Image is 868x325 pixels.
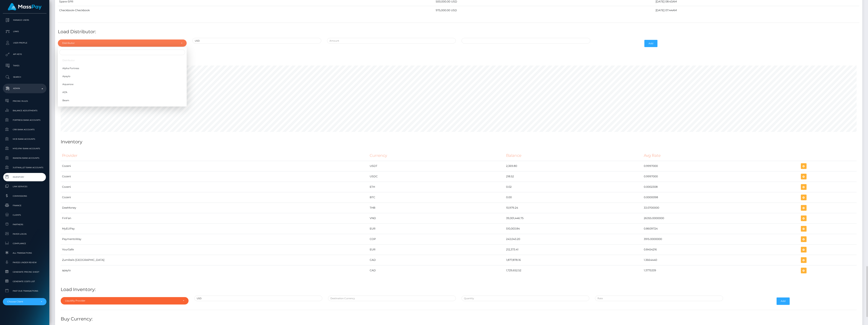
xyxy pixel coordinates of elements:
h4: Monthly volume [61,54,857,60]
td: 0.8609724 [642,223,800,234]
td: USDT [368,161,505,171]
td: 0.9997000 [642,171,800,182]
td: 26355.0000000 [642,213,800,223]
td: 0.0002308 [642,182,800,192]
a: Manage Users [3,15,46,25]
button: Liquidity Provider [61,297,189,304]
a: Admin [3,84,46,93]
a: Generate Pricing Sheet [3,268,46,276]
td: 10,979.24 [505,203,642,213]
span: Payees under Review [4,260,45,265]
td: 212,373.41 [505,244,642,255]
span: Balance Adjustments [4,108,45,113]
a: All Transactions [3,249,46,257]
td: 243,043.20 [505,234,642,244]
td: COP [368,234,505,244]
a: Links [3,27,46,36]
td: Cozeni [61,161,368,171]
input: Amount [327,38,456,43]
div: Distributor [62,42,178,45]
h4: Buy Currency: [61,316,857,322]
span: Pricing Rules [4,99,45,103]
td: CAD [368,265,505,276]
th: Currency [368,150,505,161]
td: 2,369.80 [505,161,642,171]
td: 39,001,446.75 [505,213,642,223]
span: Link Services [4,184,45,189]
td: USDC [368,171,505,182]
a: Pricing Rules [3,97,46,105]
a: MyEUPay Bank Accounts [3,144,46,153]
span: Finance [4,203,45,208]
span: Past Due Transactions [4,289,45,293]
td: 0.00 [505,192,642,203]
a: Generate Costs List [3,277,46,286]
button: Choose Client [3,298,46,305]
span: AZA [62,91,67,94]
td: DeeMoney [61,203,368,213]
a: Finance [3,201,46,210]
h4: Load Inventory: [61,286,857,293]
span: CRB Bank Accounts [4,127,45,132]
span: MyEUPay Bank Accounts [4,146,45,151]
span: Alpha Fortress [62,67,79,70]
img: MassPay Logo [8,3,42,10]
td: CAD [368,255,505,265]
a: Partners [3,220,46,229]
button: Distributor [58,39,187,47]
p: Manage Users [4,17,45,23]
a: Taxes [3,61,46,70]
input: Currency [192,38,321,43]
span: Payer Logos [4,232,45,236]
p: Search [4,74,45,80]
th: Provider [61,150,368,161]
td: MyEUPay [61,223,368,234]
span: Clients [4,213,45,217]
td: 218.52 [505,171,642,182]
a: Compliance [3,239,46,248]
td: ZumRails [GEOGRAPHIC_DATA] [61,255,368,265]
td: 33.0700000 [642,203,800,213]
td: Cozeni [61,171,368,182]
span: MCB Bank Accounts [4,137,45,141]
a: API Keys [3,50,46,59]
h4: Load Distributor: [58,28,859,35]
span: Aquanow [62,83,74,86]
td: 510,003.84 [505,223,642,234]
span: Apaylo [62,75,70,78]
div: Choose Client [7,300,38,303]
td: 3915.0000000 [642,234,800,244]
span: Inventory [4,175,45,179]
a: Balance Adjustments [3,106,46,115]
span: Fortress Bank Accounts [4,118,45,122]
td: 1.3664440 [642,255,800,265]
input: Quantity [462,296,589,301]
button: Add [644,40,657,47]
input: Destination Currency [328,296,456,301]
a: Inventory [3,173,46,181]
th: Balance [505,150,642,161]
span: Commissions [4,194,45,198]
input: Rate [595,296,723,301]
td: 0.02 [505,182,642,192]
a: Search [3,72,46,82]
span: Beam [62,99,69,102]
td: 0.8454216 [642,244,800,255]
a: Commissions [3,192,46,200]
td: Cozeni [61,182,368,192]
a: Link Services [3,182,46,191]
td: Cozeni [61,192,368,203]
td: YourSafe [61,244,368,255]
td: ETH [368,182,505,192]
td: THB [368,203,505,213]
td: EUR [368,244,505,255]
td: 0.0000098 [642,192,800,203]
a: Ibanera Bank Accounts [3,154,46,162]
td: FinFan [61,213,368,223]
th: Avg Rate [642,150,800,161]
a: Past Due Transactions [3,287,46,295]
td: VND [368,213,505,223]
a: MCB Bank Accounts [3,135,46,143]
button: Add [777,297,790,305]
a: Payer Logos [3,230,46,238]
